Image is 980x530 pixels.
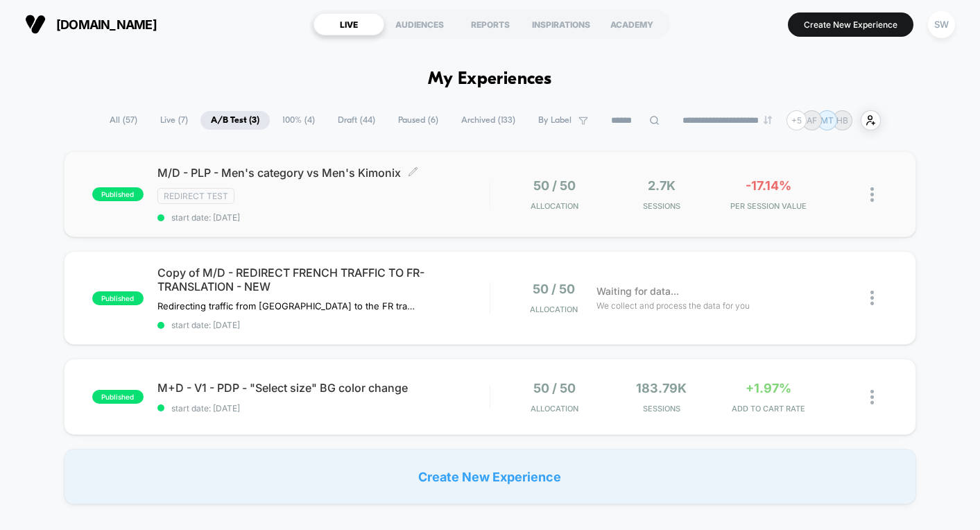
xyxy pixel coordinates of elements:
span: published [92,390,144,404]
p: HB [836,115,848,126]
button: [DOMAIN_NAME] [21,13,161,35]
span: M/D - PLP - Men's category vs Men's Kimonix [157,166,490,180]
span: Archived ( 133 ) [451,111,526,130]
span: Allocation [530,305,578,314]
span: Waiting for data... [596,284,679,299]
span: 50 / 50 [533,381,576,395]
img: end [764,116,772,124]
p: AF [807,115,817,126]
span: Draft ( 44 ) [327,111,386,130]
span: start date: [DATE] [157,212,490,223]
span: We collect and process the data for you [596,299,750,312]
span: 2.7k [648,178,676,193]
span: 183.79k [636,381,687,395]
img: close [870,291,874,305]
span: start date: [DATE] [157,320,490,330]
span: PER SESSION VALUE [719,201,818,211]
span: All ( 57 ) [99,111,148,130]
span: +1.97% [746,381,791,395]
div: SW [928,11,955,38]
button: SW [924,10,959,39]
span: 50 / 50 [533,178,576,193]
span: published [92,291,144,305]
div: ACADEMY [596,13,667,35]
img: close [870,187,874,202]
div: REPORTS [455,13,526,35]
span: ADD TO CART RATE [719,404,818,413]
span: 100% ( 4 ) [272,111,325,130]
span: Copy of M/D - REDIRECT FRENCH TRAFFIC TO FR-TRANSLATION - NEW [157,266,490,293]
span: published [92,187,144,201]
span: [DOMAIN_NAME] [56,17,157,32]
span: start date: [DATE] [157,403,490,413]
span: -17.14% [746,178,791,193]
span: Paused ( 6 ) [388,111,449,130]
span: By Label [538,115,571,126]
div: LIVE [313,13,384,35]
span: Allocation [531,404,578,413]
span: Sessions [611,404,711,413]
img: close [870,390,874,404]
p: MT [820,115,834,126]
div: AUDIENCES [384,13,455,35]
span: M+D - V1 - PDP - "Select size" BG color change [157,381,490,395]
h1: My Experiences [428,69,552,89]
span: Sessions [611,201,711,211]
span: Allocation [531,201,578,211]
span: Redirecting traffic from [GEOGRAPHIC_DATA] to the FR translation of the website. [157,300,415,311]
div: Create New Experience [64,449,916,504]
span: 50 / 50 [533,282,575,296]
button: Create New Experience [788,12,913,37]
span: A/B Test ( 3 ) [200,111,270,130]
img: Visually logo [25,14,46,35]
div: INSPIRATIONS [526,13,596,35]
span: Live ( 7 ) [150,111,198,130]
span: Redirect Test [157,188,234,204]
div: + 5 [786,110,807,130]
